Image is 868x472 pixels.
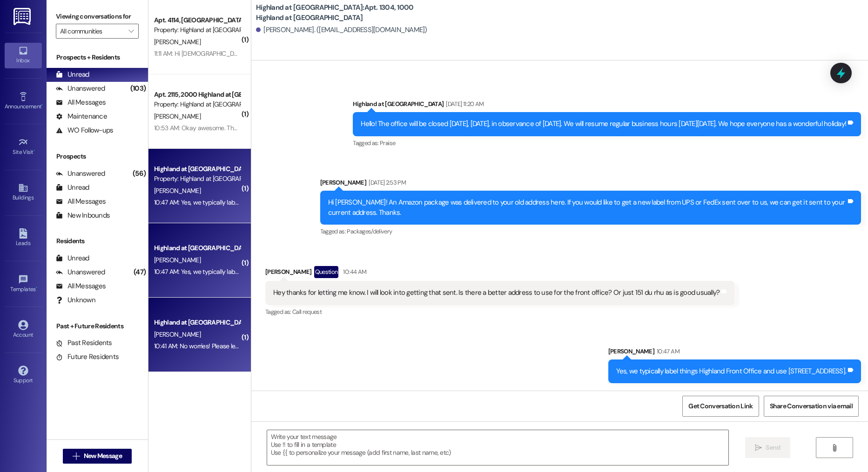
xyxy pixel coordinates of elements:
[56,169,105,179] div: Unanswered
[154,174,240,184] div: Property: Highland at [GEOGRAPHIC_DATA]
[56,267,105,277] div: Unanswered
[154,256,201,264] span: [PERSON_NAME]
[347,227,392,235] span: Packages/delivery
[5,180,42,205] a: Buildings
[47,321,148,331] div: Past + Future Residents
[154,318,240,327] div: Highland at [GEOGRAPHIC_DATA]
[616,366,847,376] div: Yes, we typically label things Highland Front Office and use [STREET_ADDRESS].
[265,305,734,319] div: Tagged as:
[154,90,240,100] div: Apt. 2115, 2000 Highland at [GEOGRAPHIC_DATA]
[56,112,107,121] div: Maintenance
[5,363,42,388] a: Support
[154,49,318,58] div: 11:11 AM: Hi [DEMOGRAPHIC_DATA]. Has 4414 responded yet?
[341,267,366,277] div: 10:44 AM
[36,285,37,291] span: •
[56,98,106,107] div: All Messages
[5,226,42,251] a: Leads
[154,112,201,120] span: [PERSON_NAME]
[154,186,201,195] span: [PERSON_NAME]
[56,211,110,220] div: New Inbounds
[73,452,80,460] i: 
[265,266,734,281] div: [PERSON_NAME]
[56,197,106,206] div: All Messages
[328,198,846,218] div: Hi [PERSON_NAME]! An Amazon package was delivered to your old address here. If you would like to ...
[56,253,89,263] div: Unread
[131,265,148,279] div: (47)
[56,84,105,93] div: Unanswered
[60,24,124,39] input: All communities
[320,178,861,191] div: [PERSON_NAME]
[314,266,339,278] div: Question
[380,139,395,147] span: Praise
[444,99,484,109] div: [DATE] 11:20 AM
[56,338,112,348] div: Past Residents
[5,134,42,160] a: Site Visit •
[154,164,240,174] div: Highland at [GEOGRAPHIC_DATA]
[41,102,43,108] span: •
[5,272,42,297] a: Templates •
[47,53,148,62] div: Prospects + Residents
[831,444,838,452] i: 
[154,38,201,46] span: [PERSON_NAME]
[5,317,42,342] a: Account
[128,81,148,96] div: (103)
[47,152,148,161] div: Prospects
[56,183,89,193] div: Unread
[682,396,759,417] button: Get Conversation Link
[766,443,780,452] span: Send
[154,25,240,35] div: Property: Highland at [GEOGRAPHIC_DATA]
[745,437,790,458] button: Send
[5,43,42,68] a: Inbox
[154,15,240,25] div: Apt. 4114, [GEOGRAPHIC_DATA] at [GEOGRAPHIC_DATA]
[56,70,89,80] div: Unread
[13,8,33,25] img: ResiDesk Logo
[128,27,134,35] i: 
[56,126,113,135] div: WO Follow-ups
[770,401,853,411] span: Share Conversation via email
[654,346,680,356] div: 10:47 AM
[56,352,119,362] div: Future Residents
[361,119,846,129] div: Hello! The office will be closed [DATE], [DATE], in observance of [DATE]. We will resume regular ...
[256,3,442,23] b: Highland at [GEOGRAPHIC_DATA]: Apt. 1304, 1000 Highland at [GEOGRAPHIC_DATA]
[130,166,148,181] div: (56)
[608,346,861,359] div: [PERSON_NAME]
[56,9,139,24] label: Viewing conversations for
[34,147,35,154] span: •
[256,25,427,35] div: [PERSON_NAME]. ([EMAIL_ADDRESS][DOMAIN_NAME])
[154,342,321,350] div: 10:41 AM: No worries! Please let me know if you need anything.
[292,308,322,316] span: Call request
[755,444,762,452] i: 
[56,281,106,291] div: All Messages
[366,178,406,187] div: [DATE] 2:53 PM
[63,449,132,464] button: New Message
[47,236,148,246] div: Residents
[154,100,240,109] div: Property: Highland at [GEOGRAPHIC_DATA]
[154,243,240,253] div: Highland at [GEOGRAPHIC_DATA]
[154,267,395,276] div: 10:47 AM: Yes, we typically label things Highland Front Office and use [STREET_ADDRESS].
[154,330,201,339] span: [PERSON_NAME]
[764,396,859,417] button: Share Conversation via email
[353,99,861,112] div: Highland at [GEOGRAPHIC_DATA]
[273,288,720,298] div: Hey thanks for letting me know. I will look into getting that sent. Is there a better address to ...
[154,124,256,132] div: 10:53 AM: Okay awesome. Thank you!
[353,136,861,150] div: Tagged as:
[154,198,395,206] div: 10:47 AM: Yes, we typically label things Highland Front Office and use [STREET_ADDRESS].
[56,295,95,305] div: Unknown
[320,225,861,238] div: Tagged as:
[688,401,753,411] span: Get Conversation Link
[84,451,122,461] span: New Message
